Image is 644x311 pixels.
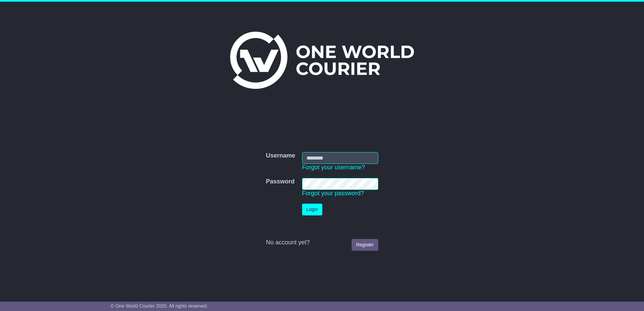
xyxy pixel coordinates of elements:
a: Forgot your username? [302,164,365,171]
a: Forgot your password? [302,190,364,197]
label: Username [266,152,295,160]
a: Register [352,239,378,251]
button: Login [302,204,322,215]
div: No account yet? [266,239,378,246]
img: One World [230,32,414,89]
label: Password [266,178,294,185]
span: © One World Courier 2025. All rights reserved. [111,303,208,309]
